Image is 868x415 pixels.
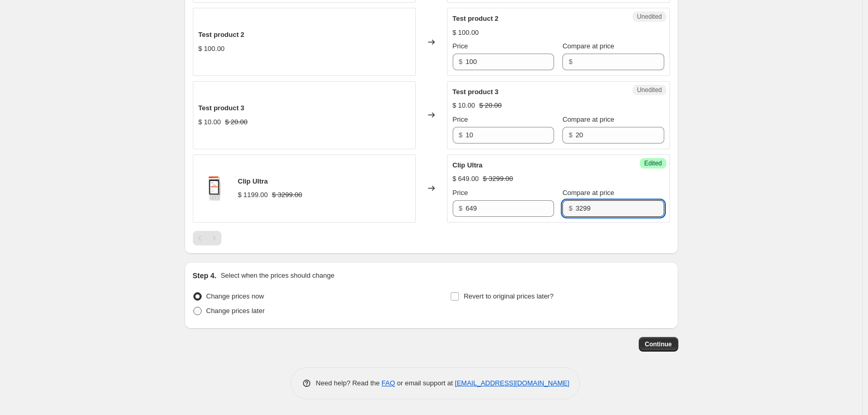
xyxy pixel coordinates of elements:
[637,12,662,21] span: Unedited
[562,42,614,50] span: Compare at price
[225,117,247,127] strike: $ 20.00
[382,379,395,387] a: FAQ
[238,190,268,200] div: $ 1199.00
[316,379,382,387] span: Need help? Read the
[569,204,572,212] span: $
[644,159,662,167] span: Edited
[199,117,221,127] div: $ 10.00
[199,173,230,204] img: ultra_217fc808-fa53-426f-b5b1-e1149a456359_80x.png
[220,270,334,281] p: Select when the prices should change
[453,15,499,22] span: Test product 2
[193,270,217,281] h2: Step 4.
[199,44,225,54] div: $ 100.00
[637,86,662,94] span: Unedited
[453,42,468,50] span: Price
[453,28,479,38] div: $ 100.00
[459,131,463,139] span: $
[479,100,502,111] strike: $ 20.00
[453,161,483,169] span: Clip Ultra
[455,379,569,387] a: [EMAIL_ADDRESS][DOMAIN_NAME]
[453,189,468,197] span: Price
[569,131,572,139] span: $
[562,189,614,197] span: Compare at price
[639,337,678,352] button: Continue
[464,292,554,300] span: Revert to original prices later?
[459,58,463,66] span: $
[562,115,614,123] span: Compare at price
[395,379,455,387] span: or email support at
[453,100,475,111] div: $ 10.00
[453,174,479,184] div: $ 649.00
[483,174,513,184] strike: $ 3299.00
[453,115,468,123] span: Price
[645,340,672,348] span: Continue
[206,292,264,300] span: Change prices now
[459,204,463,212] span: $
[199,31,245,38] span: Test product 2
[272,190,302,200] strike: $ 3299.00
[569,58,572,66] span: $
[238,177,268,185] span: Clip Ultra
[453,88,499,96] span: Test product 3
[206,307,265,315] span: Change prices later
[193,231,221,245] nav: Pagination
[199,104,245,112] span: Test product 3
